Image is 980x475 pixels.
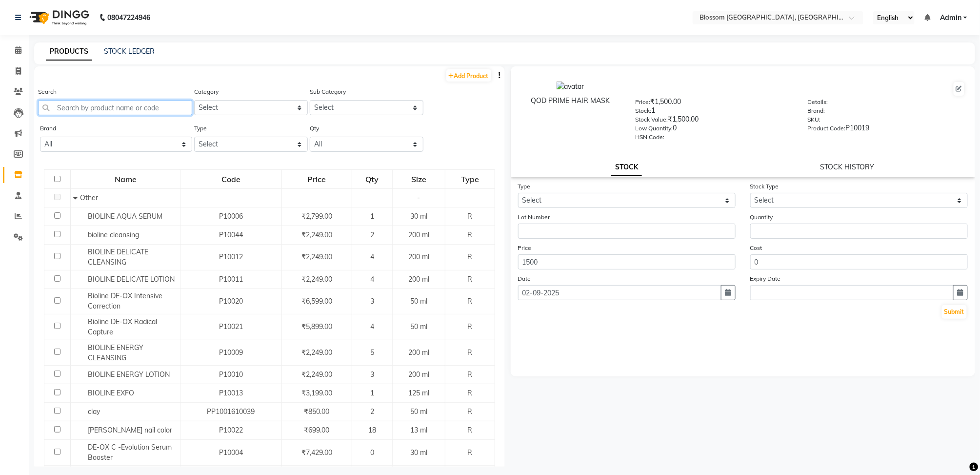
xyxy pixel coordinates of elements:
label: Stock Type [750,182,779,191]
label: Stock Value: [635,115,668,124]
span: P10021 [219,322,243,331]
span: P10006 [219,212,243,221]
span: P10022 [219,426,243,434]
label: Brand [40,124,56,133]
label: Brand: [808,106,825,115]
b: 08047224946 [107,4,150,31]
div: Qty [353,170,392,188]
span: ₹2,249.00 [301,348,332,357]
span: 13 ml [410,426,427,434]
div: Price [282,170,351,188]
span: ₹699.00 [304,426,329,434]
label: Type [518,182,531,191]
span: P10020 [219,297,243,306]
span: PP1001610039 [207,407,255,416]
a: STOCK HISTORY [820,163,874,171]
a: STOCK LEDGER [104,47,155,56]
span: Bioline DE-OX Intensive Correction [88,291,162,310]
label: Quantity [750,213,773,222]
span: 5 [370,348,374,357]
label: Lot Number [518,213,550,222]
span: Other [80,193,98,202]
label: SKU: [808,115,821,124]
span: ₹2,249.00 [301,230,332,239]
span: 2 [370,230,374,239]
img: avatar [557,82,584,92]
span: 1 [370,212,374,221]
span: 4 [370,252,374,261]
label: Low Quantity: [635,124,673,133]
div: Type [446,170,494,188]
span: Collapse Row [73,193,80,202]
span: BIOLINE AQUA SERUM [88,212,162,221]
span: BIOLINE DELICATE CLEANSING [88,248,148,267]
input: Search by product name or code [38,100,192,115]
div: 0 [635,123,793,137]
span: 50 ml [410,407,427,416]
label: HSN Code: [635,133,664,142]
span: 30 ml [410,448,427,457]
span: [PERSON_NAME] nail color [88,426,172,434]
span: R [467,348,472,357]
label: Search [38,87,57,96]
span: 4 [370,275,374,284]
span: ₹2,249.00 [301,275,332,284]
span: bioline cleansing [88,230,139,239]
span: R [467,297,472,306]
div: ₹1,500.00 [635,97,793,110]
button: Submit [942,305,967,319]
label: Expiry Date [750,274,781,283]
span: P10009 [219,348,243,357]
span: 2 [370,407,374,416]
label: Price [518,244,532,252]
span: R [467,370,472,379]
div: Code [181,170,281,188]
span: ₹2,249.00 [301,252,332,261]
span: 3 [370,370,374,379]
span: ₹6,599.00 [301,297,332,306]
a: PRODUCTS [46,43,92,61]
img: logo [25,4,92,31]
a: STOCK [611,159,642,176]
span: R [467,407,472,416]
span: BIOLINE EXFO [88,389,134,397]
span: ₹3,199.00 [301,389,332,397]
label: Date [518,274,531,283]
span: 18 [368,426,376,434]
label: Price: [635,98,650,106]
span: ₹5,899.00 [301,322,332,331]
span: BIOLINE ENERGY LOTION [88,370,170,379]
label: Sub Category [310,87,346,96]
div: ₹1,500.00 [635,114,793,128]
span: R [467,275,472,284]
label: Details: [808,98,828,106]
span: R [467,426,472,434]
span: 3 [370,297,374,306]
span: 200 ml [408,252,429,261]
div: 1 [635,105,793,119]
span: Bioline DE-OX Radical Capture [88,317,157,336]
span: P10013 [219,389,243,397]
span: R [467,212,472,221]
div: Name [71,170,180,188]
span: ₹7,429.00 [301,448,332,457]
label: Stock: [635,106,651,115]
span: 200 ml [408,370,429,379]
span: 0 [370,448,374,457]
span: R [467,230,472,239]
span: ₹2,249.00 [301,370,332,379]
span: 30 ml [410,212,427,221]
div: QOD PRIME HAIR MASK [520,96,621,106]
span: BIOLINE DELICATE LOTION [88,275,175,284]
span: R [467,448,472,457]
span: - [418,193,420,202]
span: P10011 [219,275,243,284]
span: P10004 [219,448,243,457]
span: clay [88,407,100,416]
span: 50 ml [410,297,427,306]
span: R [467,252,472,261]
span: R [467,389,472,397]
span: 200 ml [408,348,429,357]
span: 200 ml [408,230,429,239]
span: 4 [370,322,374,331]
